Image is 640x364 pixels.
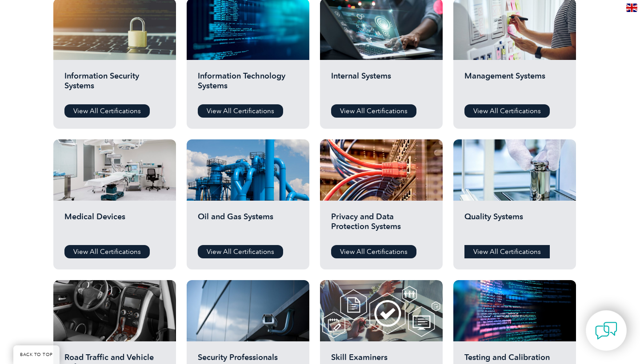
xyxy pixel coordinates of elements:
[64,212,165,238] h2: Medical Devices
[464,104,550,118] a: View All Certifications
[464,212,565,238] h2: Quality Systems
[331,245,416,258] a: View All Certifications
[64,71,165,98] h2: Information Security Systems
[64,245,150,258] a: View All Certifications
[331,104,416,118] a: View All Certifications
[198,71,298,98] h2: Information Technology Systems
[626,4,637,12] img: en
[331,71,432,98] h2: Internal Systems
[198,104,283,118] a: View All Certifications
[331,212,432,238] h2: Privacy and Data Protection Systems
[64,104,150,118] a: View All Certifications
[595,320,617,342] img: contact-chat.png
[464,71,565,98] h2: Management Systems
[198,212,298,238] h2: Oil and Gas Systems
[464,245,550,258] a: View All Certifications
[198,245,283,258] a: View All Certifications
[13,345,60,364] a: BACK TO TOP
